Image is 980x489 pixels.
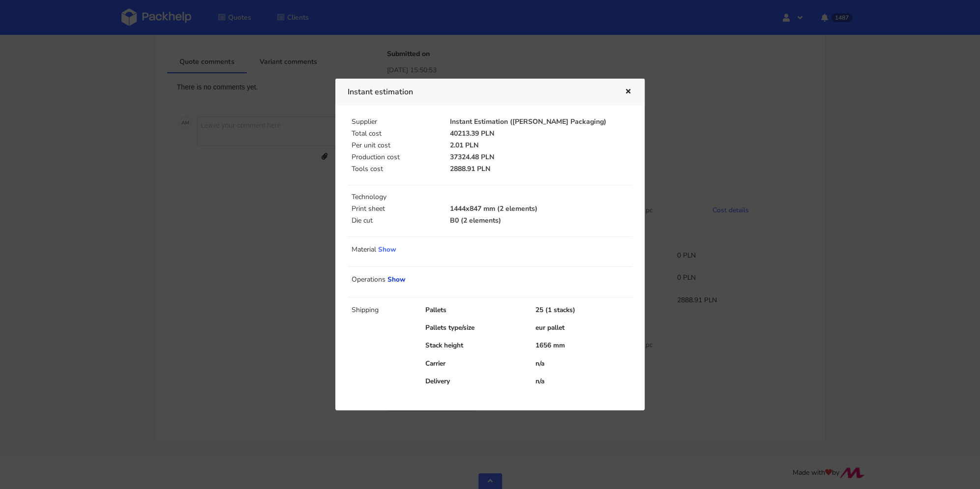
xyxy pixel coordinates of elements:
a: Show [387,275,406,284]
p: Tools cost [352,165,438,173]
p: Total cost [352,130,438,138]
p: Production cost [352,153,438,161]
p: 40213.39 PLN [450,130,632,138]
p: Die cut [352,217,438,225]
p: Print sheet [352,205,438,213]
p: 2.01 PLN [450,142,632,149]
div: Pallets type/size [418,323,529,333]
div: eur pallet [529,323,639,333]
p: Technology [352,193,634,201]
div: 1656 mm [529,341,639,350]
p: 1444x847 mm (2 elements) [450,205,632,213]
span: Shipping [352,305,379,315]
p: Per unit cost [352,142,438,149]
div: Pallets [418,305,529,315]
div: Carrier [418,359,529,369]
div: n/a [529,376,639,386]
p: B0 (2 elements) [450,217,632,225]
span: Material [352,245,376,254]
h3: Instant estimation [348,85,610,99]
span: Operations [352,275,386,284]
div: n/a [529,359,639,369]
p: Instant Estimation ([PERSON_NAME] Packaging) [450,118,632,126]
p: Supplier [352,118,438,126]
div: Delivery [418,376,529,386]
p: 2888.91 PLN [450,165,632,173]
a: Show [378,245,396,254]
div: 25 (1 stacks) [529,305,639,315]
div: Stack height [418,341,529,350]
p: 37324.48 PLN [450,153,632,161]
